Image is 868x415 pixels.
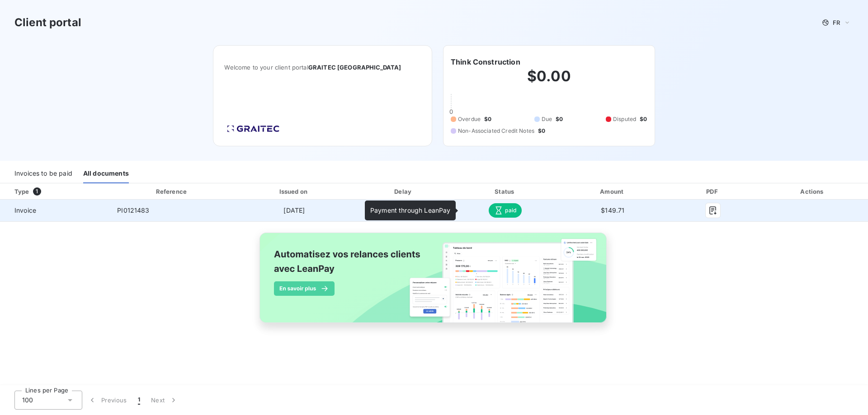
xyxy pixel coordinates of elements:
[559,187,666,196] div: Amount
[538,127,545,135] span: $0
[451,67,647,94] h2: $0.00
[117,206,149,214] span: PI0121483
[224,122,282,135] img: Company logo
[283,206,305,214] span: [DATE]
[132,391,146,410] button: 1
[542,115,552,123] span: Due
[759,187,866,196] div: Actions
[14,164,72,183] div: Invoices to be paid
[236,187,353,196] div: Issued on
[146,391,184,410] button: Next
[556,115,563,123] span: $0
[670,187,756,196] div: PDF
[455,187,555,196] div: Status
[613,115,636,123] span: Disputed
[451,56,520,67] h6: Think Construction
[308,64,401,71] span: GRAITEC [GEOGRAPHIC_DATA]
[83,164,129,183] div: All documents
[489,203,522,218] span: paid
[156,188,187,195] div: Reference
[458,115,481,123] span: Overdue
[251,227,617,338] img: banner
[9,187,108,196] div: Type
[22,396,33,405] span: 100
[640,115,647,123] span: $0
[601,206,624,214] span: $149.71
[484,115,491,123] span: $0
[833,19,840,26] span: FR
[356,187,452,196] div: Delay
[14,14,81,31] h3: Client portal
[82,391,132,410] button: Previous
[458,127,534,135] span: Non-Associated Credit Notes
[7,206,103,215] span: Invoice
[138,396,140,405] span: 1
[224,64,421,71] span: Welcome to your client portal
[449,108,453,115] span: 0
[33,187,41,196] span: 1
[370,206,450,214] span: Payment through LeanPay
